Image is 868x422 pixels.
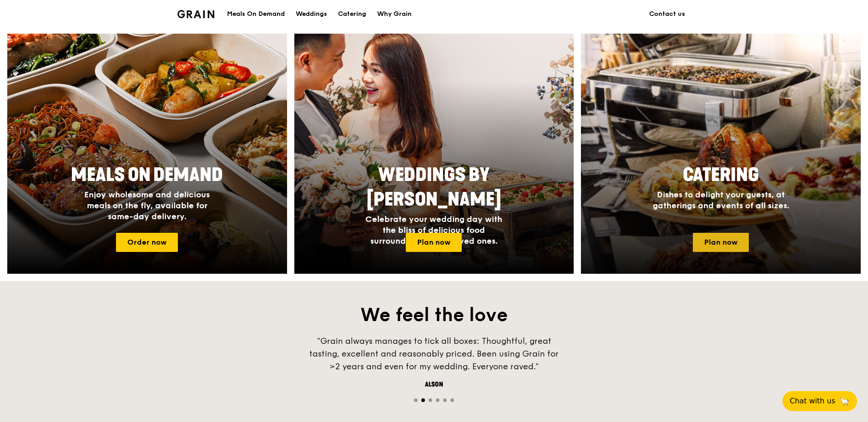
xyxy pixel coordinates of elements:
[367,164,501,211] span: Weddings by [PERSON_NAME]
[839,396,850,407] span: 🦙
[653,190,789,211] span: Dishes to delight your guests, at gatherings and events of all sizes.
[414,398,418,402] span: Go to slide 1
[365,214,502,246] span: Celebrate your wedding day with the bliss of delicious food surrounded by your loved ones.
[436,398,439,402] span: Go to slide 4
[338,0,366,28] div: Catering
[298,335,570,373] div: "Grain always manages to tick all boxes: Thoughtful, great tasting, excellent and reasonably pric...
[294,34,574,274] a: Weddings by [PERSON_NAME]Celebrate your wedding day with the bliss of delicious food surrounded b...
[294,34,574,274] img: weddings-card.4f3003b8.jpg
[581,34,861,274] a: CateringDishes to delight your guests, at gatherings and events of all sizes.Plan now
[333,0,372,28] a: Catering
[296,0,327,28] div: Weddings
[443,398,447,402] span: Go to slide 5
[116,233,178,252] a: Order now
[683,164,759,186] span: Catering
[177,10,214,18] img: Grain
[644,0,691,28] a: Contact us
[84,190,210,221] span: Enjoy wholesome and delicious meals on the fly, available for same-day delivery.
[290,0,333,28] a: Weddings
[406,233,462,252] a: Plan now
[7,34,287,274] img: meals-on-demand-card.d2b6f6db.png
[7,34,287,274] a: Meals On DemandEnjoy wholesome and delicious meals on the fly, available for same-day delivery.Or...
[372,0,417,28] a: Why Grain
[782,391,857,411] button: Chat with us🦙
[429,398,432,402] span: Go to slide 3
[227,0,285,28] div: Meals On Demand
[693,233,749,252] a: Plan now
[298,380,570,389] div: Alson
[71,164,223,186] span: Meals On Demand
[377,0,412,28] div: Why Grain
[421,398,425,402] span: Go to slide 2
[790,396,835,407] span: Chat with us
[450,398,454,402] span: Go to slide 6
